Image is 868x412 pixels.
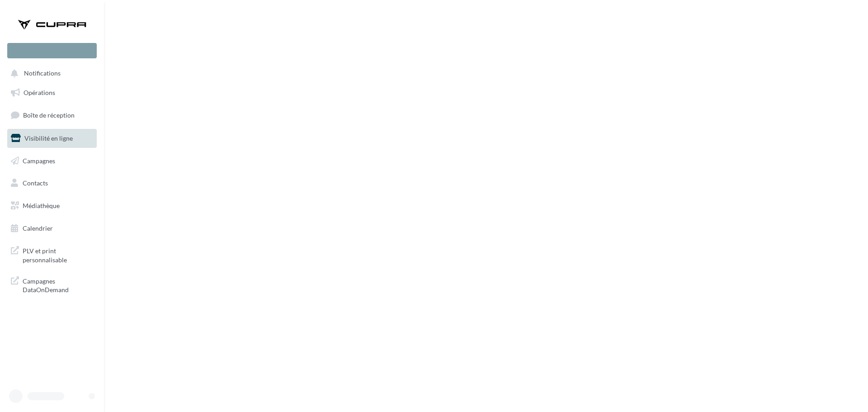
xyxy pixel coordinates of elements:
[23,179,48,187] span: Contacts
[5,219,99,238] a: Calendrier
[24,134,73,142] span: Visibilité en ligne
[23,111,75,119] span: Boîte de réception
[5,174,99,193] a: Contacts
[5,83,99,102] a: Opérations
[5,271,99,298] a: Campagnes DataOnDemand
[23,224,53,232] span: Calendrier
[23,275,93,294] span: Campagnes DataOnDemand
[5,152,99,170] a: Campagnes
[5,196,99,215] a: Médiathèque
[7,43,97,58] div: Nouvelle campagne
[23,156,55,164] span: Campagnes
[24,70,61,77] span: Notifications
[5,105,99,125] a: Boîte de réception
[5,129,99,148] a: Visibilité en ligne
[23,245,93,264] span: PLV et print personnalisable
[23,202,60,209] span: Médiathèque
[5,241,99,268] a: PLV et print personnalisable
[24,89,55,96] span: Opérations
